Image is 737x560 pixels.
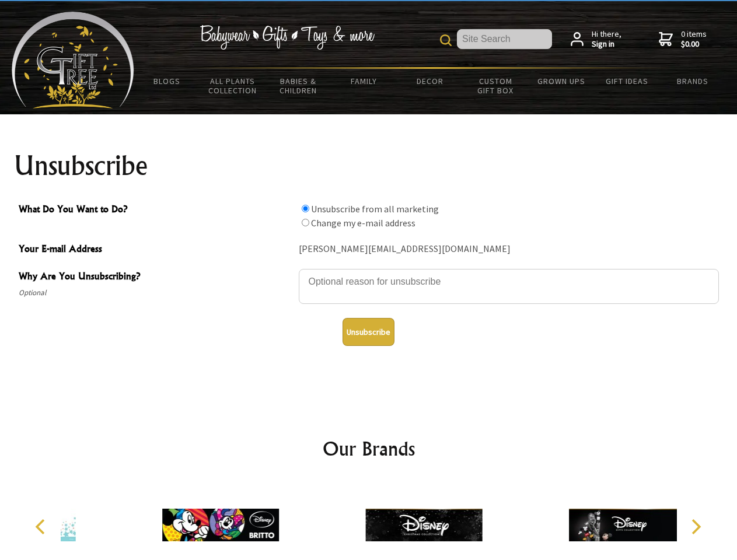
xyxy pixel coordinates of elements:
[12,12,134,108] img: Babyware - Gifts - Toys and more...
[571,29,621,50] a: Hi there,Sign in
[397,69,463,93] a: Decor
[266,69,331,103] a: Babies & Children
[331,69,397,93] a: Family
[19,202,293,219] span: What Do You Want to Do?
[681,39,707,50] strong: $0.00
[19,242,293,258] span: Your E-mail Address
[200,25,375,50] img: Babywear - Gifts - Toys & more
[311,203,439,215] label: Unsubscribe from all marketing
[343,318,394,346] button: Unsubscribe
[592,29,621,50] span: Hi there,
[683,514,708,540] button: Next
[457,29,552,49] input: Site Search
[681,29,707,50] span: 0 items
[29,514,55,540] button: Previous
[200,69,266,103] a: All Plants Collection
[528,69,594,93] a: Grown Ups
[23,435,714,463] h2: Our Brands
[302,219,309,226] input: What Do You Want to Do?
[592,39,621,50] strong: Sign in
[302,205,309,212] input: What Do You Want to Do?
[19,286,293,300] span: Optional
[440,34,452,46] img: product search
[134,69,200,93] a: BLOGS
[594,69,660,93] a: Gift Ideas
[19,269,293,286] span: Why Are You Unsubscribing?
[659,29,707,50] a: 0 items$0.00
[463,69,529,103] a: Custom Gift Box
[311,217,415,229] label: Change my e-mail address
[14,152,724,180] h1: Unsubscribe
[299,269,719,304] textarea: Why Are You Unsubscribing?
[299,240,719,258] div: [PERSON_NAME][EMAIL_ADDRESS][DOMAIN_NAME]
[660,69,726,93] a: Brands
